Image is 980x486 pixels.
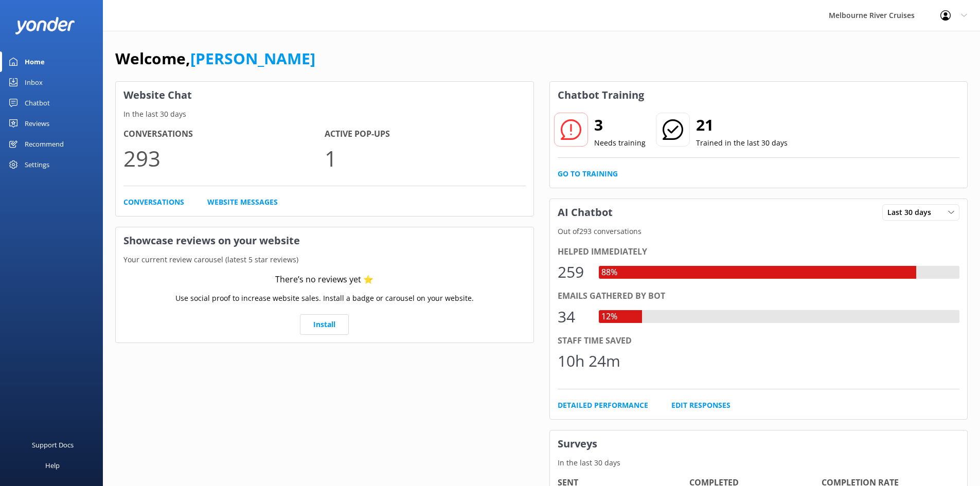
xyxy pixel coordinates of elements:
[599,266,620,279] div: 88%
[207,196,278,208] a: Website Messages
[25,154,49,175] div: Settings
[25,134,64,154] div: Recommend
[696,113,788,137] h2: 21
[116,82,533,109] h3: Website Chat
[25,93,50,113] div: Chatbot
[123,128,325,141] h4: Conversations
[116,254,533,265] p: Your current review carousel (latest 5 star reviews)
[599,310,620,323] div: 12%
[558,304,589,329] div: 34
[887,207,937,218] span: Last 30 days
[558,349,620,373] div: 10h 24m
[550,457,968,469] p: In the last 30 days
[558,245,960,259] div: Helped immediately
[15,17,75,34] img: yonder-white-logo.png
[300,314,349,335] a: Install
[32,435,74,455] div: Support Docs
[671,400,730,411] a: Edit Responses
[558,400,648,411] a: Detailed Performance
[115,46,315,71] h1: Welcome,
[25,51,45,72] div: Home
[550,82,652,109] h3: Chatbot Training
[594,113,646,137] h2: 3
[123,141,325,175] p: 293
[123,196,184,208] a: Conversations
[325,128,526,141] h4: Active Pop-ups
[550,199,620,226] h3: AI Chatbot
[116,227,533,254] h3: Showcase reviews on your website
[25,72,43,93] div: Inbox
[325,141,526,175] p: 1
[116,109,533,120] p: In the last 30 days
[190,48,315,69] a: [PERSON_NAME]
[594,137,646,149] p: Needs training
[558,168,618,179] a: Go to Training
[25,113,49,134] div: Reviews
[558,290,960,303] div: Emails gathered by bot
[696,137,788,149] p: Trained in the last 30 days
[175,293,474,304] p: Use social proof to increase website sales. Install a badge or carousel on your website.
[558,260,589,284] div: 259
[275,273,373,286] div: There’s no reviews yet ⭐
[558,334,960,348] div: Staff time saved
[550,430,968,457] h3: Surveys
[550,226,968,237] p: Out of 293 conversations
[45,455,60,476] div: Help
